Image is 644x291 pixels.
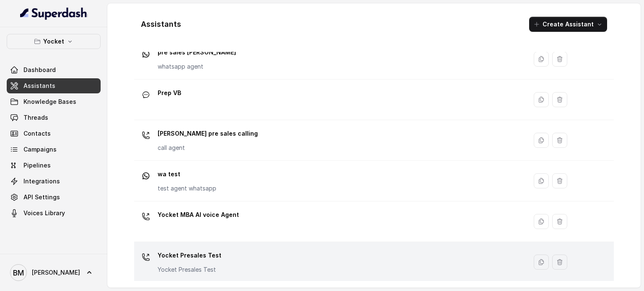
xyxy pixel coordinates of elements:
[23,193,60,201] span: API Settings
[7,78,101,93] a: Assistants
[23,113,48,122] span: Threads
[158,86,181,100] p: Prep VB
[7,62,101,77] a: Dashboard
[158,62,236,71] p: whatsapp agent
[7,34,101,49] button: Yocket
[158,184,216,193] p: test agent whatsapp
[20,7,88,20] img: light.svg
[529,17,607,32] button: Create Assistant
[7,206,101,221] a: Voices Library
[23,145,57,154] span: Campaigns
[23,161,51,170] span: Pipelines
[158,46,236,59] p: pre sales [PERSON_NAME]
[158,249,221,262] p: Yocket Presales Test
[23,209,65,217] span: Voices Library
[7,94,101,109] a: Knowledge Bases
[43,36,64,46] p: Yocket
[158,208,239,221] p: Yocket MBA AI voice Agent
[158,127,258,140] p: [PERSON_NAME] pre sales calling
[23,177,60,185] span: Integrations
[7,110,101,125] a: Threads
[23,66,56,74] span: Dashboard
[23,98,76,106] span: Knowledge Bases
[7,261,101,284] a: [PERSON_NAME]
[158,144,258,152] p: call agent
[158,167,216,181] p: wa test
[23,82,55,90] span: Assistants
[32,268,80,277] span: [PERSON_NAME]
[13,268,24,277] text: BM
[7,174,101,189] a: Integrations
[7,142,101,157] a: Campaigns
[23,129,51,138] span: Contacts
[7,190,101,205] a: API Settings
[141,18,181,31] h1: Assistants
[7,126,101,141] a: Contacts
[7,158,101,173] a: Pipelines
[158,265,221,274] p: Yocket Presales Test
